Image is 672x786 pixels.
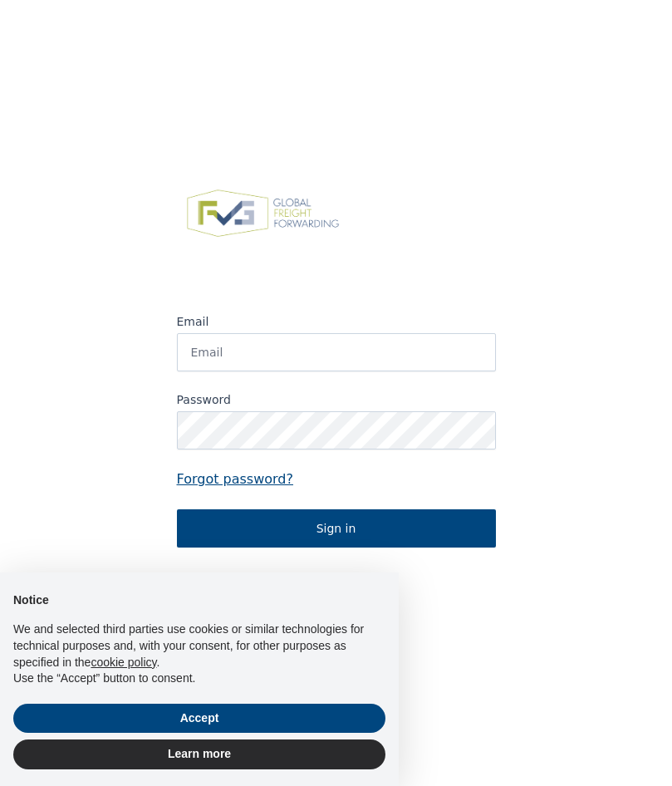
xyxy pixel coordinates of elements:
a: Forgot password? [177,469,496,489]
label: Password [177,391,496,408]
p: Use the “Accept” button to consent. [13,671,385,687]
h2: Notice [13,592,385,609]
button: Learn more [13,739,385,769]
input: Email [177,333,496,371]
button: Accept [13,704,385,734]
p: We and selected third parties use cookies or similar technologies for technical purposes and, wit... [13,621,385,671]
label: Email [177,313,496,330]
button: Sign in [177,509,496,548]
a: cookie policy [91,656,156,669]
img: FVG - Global freight forwarding [177,180,349,247]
